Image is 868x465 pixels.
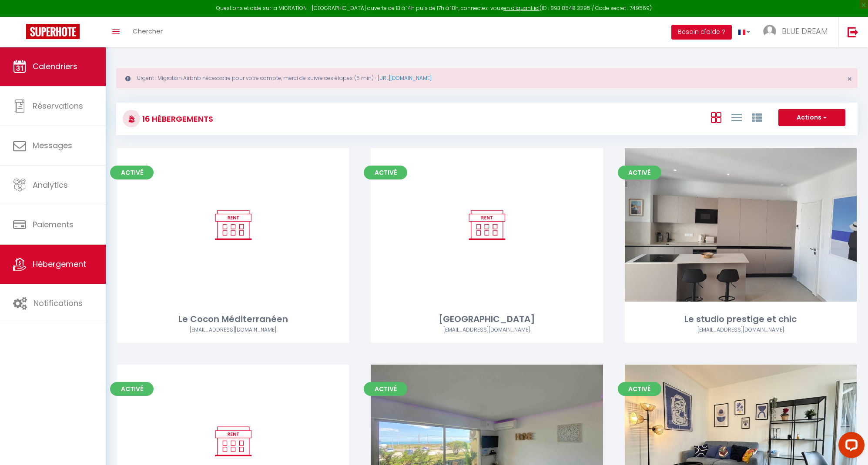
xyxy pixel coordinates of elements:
span: Paiements [33,219,74,230]
img: logout [848,27,858,37]
a: Editer [714,433,767,450]
a: Vue en Liste [731,110,742,124]
span: Activé [110,382,154,396]
div: [GEOGRAPHIC_DATA] [371,312,603,326]
a: ... BLUE DREAM [757,17,838,47]
span: Messages [33,140,72,151]
div: Airbnb [117,326,349,334]
div: Urgent : Migration Airbnb nécessaire pour votre compte, merci de suivre ces étapes (5 min) - [116,68,858,88]
a: Vue en Box [711,110,721,124]
a: Editer [461,216,513,233]
a: Editer [207,216,259,233]
a: Chercher [126,17,169,47]
span: Hébergement [33,259,86,269]
span: Calendriers [33,61,77,72]
iframe: LiveChat chat widget [831,428,868,465]
a: Editer [714,216,767,233]
span: Analytics [33,179,68,190]
a: Editer [207,433,259,450]
div: Airbnb [625,326,857,334]
a: en cliquant ici [503,4,540,12]
img: ... [763,25,776,38]
h3: 16 Hébergements [140,109,213,129]
span: Réservations [33,100,83,111]
button: Actions [778,109,845,126]
span: Activé [618,382,661,396]
span: Activé [364,166,407,179]
span: Activé [618,166,661,179]
button: Besoin d'aide ? [671,25,732,40]
div: Le studio prestige et chic [625,312,857,326]
div: Le Cocon Méditerranéen [117,312,349,326]
button: Close [847,75,852,83]
a: Vue par Groupe [752,110,762,124]
div: Airbnb [371,326,603,334]
a: Editer [461,433,513,450]
span: Activé [364,382,407,396]
img: Super Booking [26,24,80,39]
span: × [847,73,852,84]
span: Activé [110,166,154,179]
span: Notifications [34,298,83,309]
span: Chercher [133,27,163,36]
span: BLUE DREAM [782,26,828,37]
a: [URL][DOMAIN_NAME] [378,74,432,82]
